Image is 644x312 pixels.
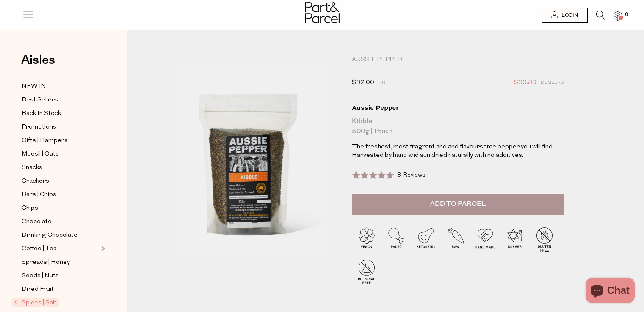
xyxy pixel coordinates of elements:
[22,176,49,186] span: Crackers
[22,122,56,132] span: Promotions
[12,298,59,307] span: Spices | Salt
[22,203,38,213] span: Chips
[22,163,42,173] span: Snacks
[22,230,77,241] span: Drinking Chocolate
[381,224,411,254] img: P_P-ICONS-Live_Bec_V11_Paleo.svg
[22,135,99,146] a: Gifts | Hampers
[14,298,99,308] a: Spices | Salt
[22,189,99,200] a: Bars | Chips
[22,95,58,105] span: Best Sellers
[22,216,99,227] a: Chocolate
[22,244,57,254] span: Coffee | Tea
[22,109,61,119] span: Back In Stock
[22,271,99,281] a: Seeds | Nuts
[514,77,536,88] span: $30.30
[500,224,530,254] img: P_P-ICONS-Live_Bec_V11_Kosher.svg
[22,108,99,119] a: Back In Stock
[22,81,99,92] a: NEW IN
[21,54,55,75] a: Aisles
[22,136,68,146] span: Gifts | Hampers
[441,224,470,254] img: P_P-ICONS-Live_Bec_V11_Raw.svg
[623,11,630,19] span: 0
[379,77,388,88] span: RRP
[22,257,70,268] span: Spreads | Honey
[305,2,340,23] img: Part&Parcel
[22,190,56,200] span: Bars | Chips
[22,285,54,295] span: Dried Fruit
[22,95,99,105] a: Best Sellers
[99,244,105,254] button: Expand/Collapse Coffee | Tea
[352,224,381,254] img: P_P-ICONS-Live_Bec_V11_Vegan.svg
[22,230,99,241] a: Drinking Chocolate
[470,224,500,254] img: P_P-ICONS-Live_Bec_V11_Handmade.svg
[22,244,99,254] a: Coffee | Tea
[530,224,559,254] img: P_P-ICONS-Live_Bec_V11_Gluten_Free.svg
[22,149,59,159] span: Muesli | Oats
[411,224,441,254] img: P_P-ICONS-Live_Bec_V11_Ketogenic.svg
[22,176,99,186] a: Crackers
[22,203,99,213] a: Chips
[22,217,52,227] span: Chocolate
[22,284,99,295] a: Dried Fruit
[22,149,99,159] a: Muesli | Oats
[614,11,622,20] a: 0
[352,104,564,112] div: Aussie Pepper
[22,257,99,268] a: Spreads | Honey
[352,257,381,286] img: P_P-ICONS-Live_Bec_V11_Chemical_Free.svg
[352,56,564,64] div: Aussie Pepper
[541,77,564,88] span: Members
[397,172,426,178] span: 3 Reviews
[22,122,99,132] a: Promotions
[22,162,99,173] a: Snacks
[559,12,578,19] span: Login
[352,116,564,137] div: Kibble 500g | Pouch
[430,199,486,209] span: Add to Parcel
[583,278,637,305] inbox-online-store-chat: Shopify online store chat
[352,143,564,160] p: The freshest, most fragrant and and flavoursome pepper you will find. Harvested by hand and sun d...
[22,271,59,281] span: Seeds | Nuts
[352,194,564,215] button: Add to Parcel
[542,8,588,23] a: Login
[21,51,55,69] span: Aisles
[352,77,374,88] span: $32.00
[22,82,46,92] span: NEW IN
